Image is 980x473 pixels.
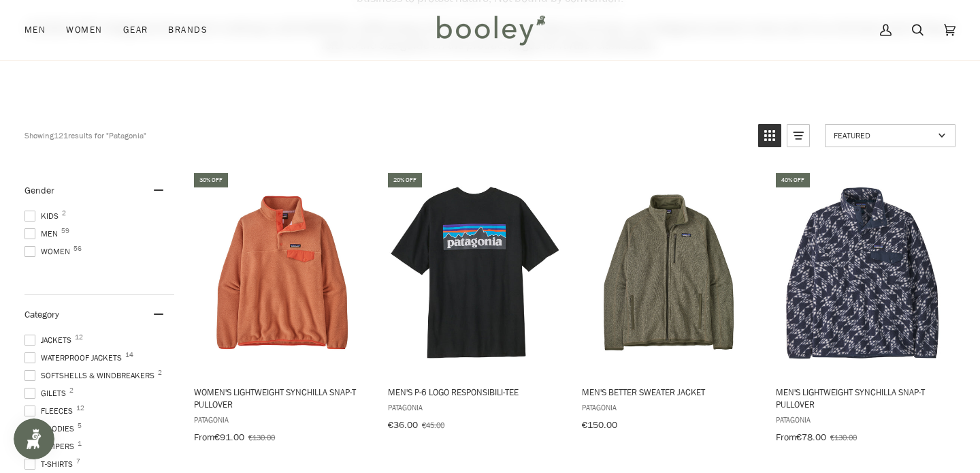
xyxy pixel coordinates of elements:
[194,414,368,425] span: Patagonia
[825,124,955,147] a: Sort options
[24,440,78,453] span: Jumpers
[24,228,62,240] span: Men
[168,23,208,37] span: Brands
[388,418,418,431] span: €36.00
[194,173,228,187] div: 30% off
[24,23,46,37] span: Men
[24,387,70,399] span: Gilets
[388,173,422,187] div: 20% off
[194,386,368,410] span: Women's Lightweight Synchilla Snap-T Pullover
[24,423,78,435] span: Hoodies
[24,308,59,321] span: Category
[24,210,63,222] span: Kids
[582,418,617,431] span: €150.00
[582,386,756,398] span: Men's Better Sweater Jacket
[24,334,76,346] span: Jackets
[24,245,74,258] span: Women
[776,414,950,425] span: Patagonia
[192,183,370,362] img: Patagonia Women's Light Weight Synchilla Snap-T Pullover Sienna Clay - Booley Galway
[758,124,781,147] a: View grid mode
[78,423,82,429] span: 5
[431,10,550,50] img: Booley
[386,183,564,362] img: Patagonia Men's P-6 Logo Responsibili-Tee Black - Booley Galway
[214,431,244,444] span: €91.00
[75,334,83,341] span: 12
[192,171,370,448] a: Women's Lightweight Synchilla Snap-T Pullover
[24,458,77,470] span: T-Shirts
[194,431,214,444] span: From
[125,352,133,358] span: 14
[123,23,148,37] span: Gear
[796,431,826,444] span: €78.00
[69,387,73,394] span: 2
[24,352,126,364] span: Waterproof Jackets
[388,386,562,398] span: Men's P-6 Logo Responsibili-Tee
[834,129,934,141] span: Featured
[830,431,857,443] span: €130.00
[24,369,159,382] span: Softshells & Windbreakers
[76,405,84,412] span: 12
[14,418,54,459] iframe: Button to open loyalty program pop-up
[422,419,444,431] span: €45.00
[248,431,275,443] span: €130.00
[787,124,810,147] a: View list mode
[776,431,796,444] span: From
[158,369,162,376] span: 2
[73,245,82,252] span: 56
[386,171,564,436] a: Men's P-6 Logo Responsibili-Tee
[78,440,82,447] span: 1
[580,183,758,362] img: Patagonia Men's Better Sweater Jacket River Rock Green - Booley Galway
[388,401,562,413] span: Patagonia
[580,171,758,436] a: Men's Better Sweater Jacket
[774,171,952,448] a: Men's Lightweight Synchilla Snap-T Pullover
[776,386,950,410] span: Men's Lightweight Synchilla Snap-T Pullover
[774,183,952,362] img: Patagonia Men's Lightweight Synchilla Snap-T Pullover Synched Flight / New Navy - Booley Galway
[24,124,748,147] div: Showing results for "Patagonia"
[582,401,756,413] span: Patagonia
[54,129,68,141] b: 121
[24,184,54,197] span: Gender
[776,173,810,187] div: 40% off
[62,210,66,217] span: 2
[61,228,69,234] span: 59
[66,23,102,37] span: Women
[76,458,80,465] span: 7
[24,405,77,417] span: Fleeces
